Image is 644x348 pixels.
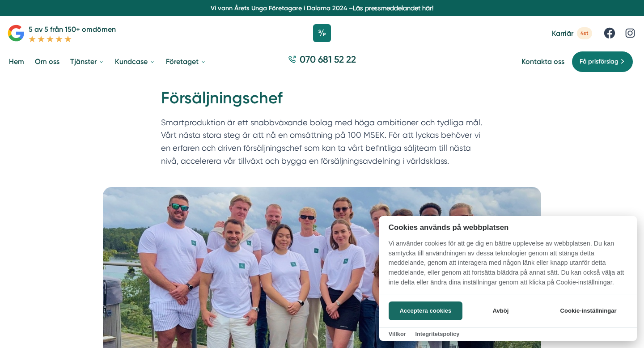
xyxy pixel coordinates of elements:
h2: Cookies används på webbplatsen [379,223,637,232]
a: Integritetspolicy [415,331,459,337]
button: Avböj [465,301,536,320]
button: Cookie-inställningar [549,301,627,320]
a: Villkor [389,331,406,337]
p: Vi använder cookies för att ge dig en bättre upplevelse av webbplatsen. Du kan samtycka till anvä... [379,239,637,293]
button: Acceptera cookies [389,301,462,320]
